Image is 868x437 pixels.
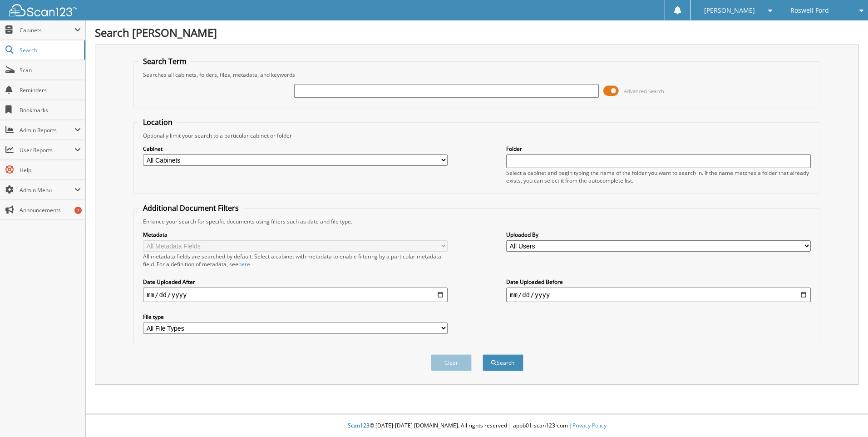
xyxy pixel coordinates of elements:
a: Privacy Policy [572,422,607,429]
div: Enhance your search for specific documents using filters such as date and file type. [138,218,815,225]
span: User Reports [20,146,74,154]
label: File type [143,313,448,321]
a: here [238,260,250,268]
span: Search [20,46,79,54]
div: Searches all cabinets, folders, files, metadata, and keywords [138,71,815,79]
div: © [DATE]-[DATE] [DOMAIN_NAME]. All rights reserved | appb01-scan123-com | [86,415,868,437]
label: Date Uploaded Before [506,278,811,286]
img: scan123-logo-white.svg [9,4,77,16]
label: Uploaded By [506,231,811,238]
div: All metadata fields are searched by default. Select a cabinet with metadata to enable filtering b... [143,253,448,268]
span: Help [20,166,81,174]
span: [PERSON_NAME] [704,8,755,13]
div: Select a cabinet and begin typing the name of the folder you want to search in. If the name match... [506,169,811,184]
span: Advanced Search [624,88,664,94]
span: Admin Reports [20,126,74,134]
legend: Location [138,117,177,127]
button: Search [483,354,523,371]
div: 7 [74,207,82,214]
input: end [506,288,811,302]
span: Reminders [20,86,81,94]
div: Optionally limit your search to a particular cabinet or folder [138,132,815,139]
span: Scan123 [348,422,370,429]
legend: Additional Document Filters [138,203,243,213]
label: Metadata [143,231,448,238]
span: Roswell Ford [790,8,829,13]
input: start [143,288,448,302]
span: Admin Menu [20,186,74,194]
legend: Search Term [138,56,191,66]
label: Date Uploaded After [143,278,448,286]
span: Announcements [20,206,81,214]
label: Cabinet [143,145,448,153]
span: Scan [20,66,81,74]
span: Bookmarks [20,106,81,114]
h1: Search [PERSON_NAME] [95,25,859,40]
span: Cabinets [20,26,74,34]
button: Clear [431,354,472,371]
label: Folder [506,145,811,153]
